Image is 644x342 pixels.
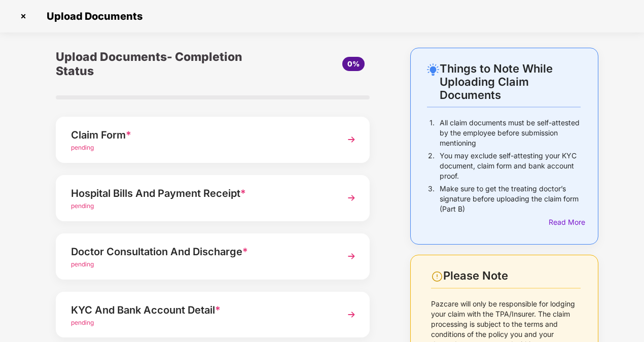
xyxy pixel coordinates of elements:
[71,185,331,201] div: Hospital Bills And Payment Receipt
[15,8,31,24] img: svg+xml;base64,PHN2ZyBpZD0iQ3Jvc3MtMzJ4MzIiIHhtbG5zPSJodHRwOi8vd3d3LnczLm9yZy8yMDAwL3N2ZyIgd2lkdG...
[347,59,360,68] span: 0%
[37,10,148,22] span: Upload Documents
[427,63,439,76] img: svg+xml;base64,PHN2ZyB4bWxucz0iaHR0cDovL3d3dy53My5vcmcvMjAwMC9zdmciIHdpZHRoPSIyNC4wOTMiIGhlaWdodD...
[71,202,94,210] span: pending
[431,270,443,283] img: svg+xml;base64,PHN2ZyBpZD0iV2FybmluZ18tXzI0eDI0IiBkYXRhLW5hbWU9Ildhcm5pbmcgLSAyNHgyNCIgeG1sbnM9Im...
[342,305,361,324] img: svg+xml;base64,PHN2ZyBpZD0iTmV4dCIgeG1sbnM9Imh0dHA6Ly93d3cudzMub3JnLzIwMDAvc3ZnIiB3aWR0aD0iMzYiIG...
[428,184,435,214] p: 3.
[440,184,581,214] p: Make sure to get the treating doctor’s signature before uploading the claim form (Part B)
[56,48,265,80] div: Upload Documents- Completion Status
[342,130,361,149] img: svg+xml;base64,PHN2ZyBpZD0iTmV4dCIgeG1sbnM9Imh0dHA6Ly93d3cudzMub3JnLzIwMDAvc3ZnIiB3aWR0aD0iMzYiIG...
[440,62,581,101] div: Things to Note While Uploading Claim Documents
[71,244,331,260] div: Doctor Consultation And Discharge
[549,217,581,228] div: Read More
[71,127,331,143] div: Claim Form
[440,151,581,181] p: You may exclude self-attesting your KYC document, claim form and bank account proof.
[71,260,94,268] span: pending
[440,118,581,148] p: All claim documents must be self-attested by the employee before submission mentioning
[342,189,361,207] img: svg+xml;base64,PHN2ZyBpZD0iTmV4dCIgeG1sbnM9Imh0dHA6Ly93d3cudzMub3JnLzIwMDAvc3ZnIiB3aWR0aD0iMzYiIG...
[71,319,94,326] span: pending
[443,269,581,283] div: Please Note
[430,118,435,148] p: 1.
[342,247,361,265] img: svg+xml;base64,PHN2ZyBpZD0iTmV4dCIgeG1sbnM9Imh0dHA6Ly93d3cudzMub3JnLzIwMDAvc3ZnIiB3aWR0aD0iMzYiIG...
[428,151,435,181] p: 2.
[71,144,94,151] span: pending
[71,302,331,318] div: KYC And Bank Account Detail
